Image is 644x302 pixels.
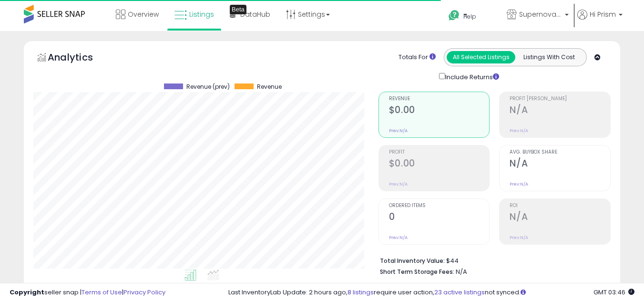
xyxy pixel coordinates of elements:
span: Revenue (prev) [186,83,230,90]
span: Supernova Co. [519,10,562,19]
span: N/A [456,267,467,276]
small: Prev: N/A [389,128,408,134]
strong: Copyright [10,288,44,297]
span: Ordered Items [389,203,490,208]
div: seller snap | | [10,288,165,297]
a: Privacy Policy [123,288,165,297]
small: Prev: N/A [510,128,528,134]
div: Include Returns [432,71,511,82]
span: Listings [189,10,214,19]
b: Total Inventory Value: [380,257,445,265]
a: Hi Prism [577,10,623,31]
a: Help [441,2,498,31]
span: Revenue [257,83,282,90]
h2: N/A [510,158,610,171]
div: Last InventoryLab Update: 2 hours ago, require user action, not synced. [228,288,634,297]
small: Prev: N/A [510,235,528,240]
span: Hi Prism [590,10,616,19]
a: 23 active listings [434,288,485,297]
small: Prev: N/A [510,181,528,187]
h2: $0.00 [389,158,490,171]
h5: Analytics [48,51,112,66]
li: $44 [380,254,603,266]
span: Revenue [389,96,490,102]
button: All Selected Listings [447,51,515,63]
h2: N/A [510,104,610,117]
h2: $0.00 [389,104,490,117]
small: Prev: N/A [389,181,408,187]
a: Terms of Use [82,288,122,297]
span: Overview [128,10,159,19]
button: Listings With Cost [515,51,583,63]
div: Tooltip anchor [230,5,246,14]
span: ROI [510,203,610,208]
a: 8 listings [348,288,374,297]
span: Help [463,12,476,21]
h2: 0 [389,211,490,224]
span: Avg. Buybox Share [510,150,610,155]
div: Totals For [399,53,436,62]
b: Short Term Storage Fees: [380,268,454,276]
small: Prev: N/A [389,235,408,240]
span: DataHub [240,10,270,19]
h2: N/A [510,211,610,224]
i: Get Help [448,10,460,21]
span: 2025-09-11 03:46 GMT [593,288,634,297]
span: Profit [389,150,490,155]
span: Profit [PERSON_NAME] [510,96,610,102]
